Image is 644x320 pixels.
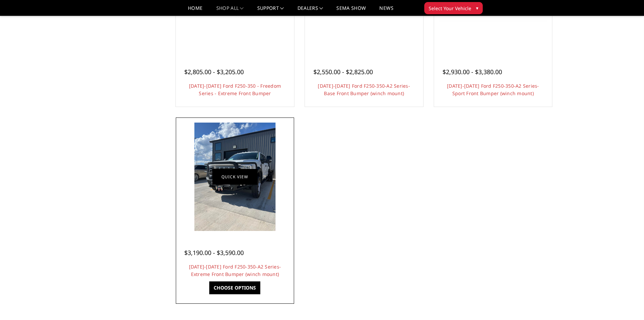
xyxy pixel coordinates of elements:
[189,83,281,97] a: [DATE]-[DATE] Ford F250-350 - Freedom Series - Extreme Front Bumper
[429,5,471,12] span: Select Your Vehicle
[209,281,260,294] a: Choose Options
[379,6,393,16] a: News
[610,287,644,320] iframe: Chat Widget
[447,83,539,97] a: [DATE]-[DATE] Ford F250-350-A2 Series-Sport Front Bumper (winch mount)
[257,6,284,16] a: Support
[318,83,410,97] a: [DATE]-[DATE] Ford F250-350-A2 Series-Base Front Bumper (winch mount)
[194,123,276,231] img: 2023-2025 Ford F250-350-A2 Series-Extreme Front Bumper (winch mount)
[297,6,323,16] a: Dealers
[216,6,244,16] a: shop all
[184,68,244,76] span: $2,805.00 - $3,205.00
[443,68,502,76] span: $2,930.00 - $3,380.00
[189,263,281,277] a: [DATE]-[DATE] Ford F250-350-A2 Series-Extreme Front Bumper (winch mount)
[313,68,373,76] span: $2,550.00 - $2,825.00
[184,249,244,257] span: $3,190.00 - $3,590.00
[336,6,366,16] a: SEMA Show
[424,2,483,14] button: Select Your Vehicle
[188,6,202,16] a: Home
[212,169,258,185] a: Quick view
[177,119,292,234] a: 2023-2025 Ford F250-350-A2 Series-Extreme Front Bumper (winch mount) 2023-2025 Ford F250-350-A2 S...
[476,4,478,12] span: ▾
